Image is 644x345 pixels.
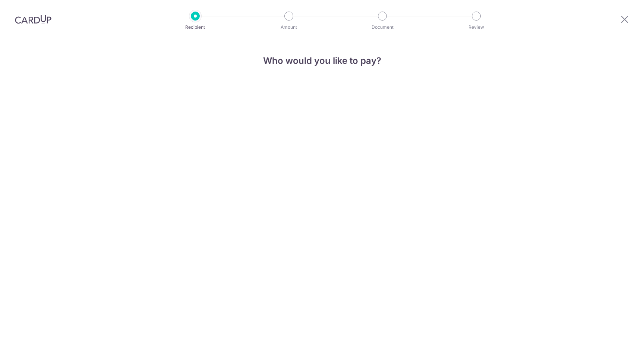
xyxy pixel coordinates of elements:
p: Recipient [168,24,223,31]
h4: Who would you like to pay? [222,54,422,68]
p: Document [355,24,410,31]
p: Review [449,24,504,31]
img: CardUp [15,15,51,24]
p: Amount [261,24,316,31]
